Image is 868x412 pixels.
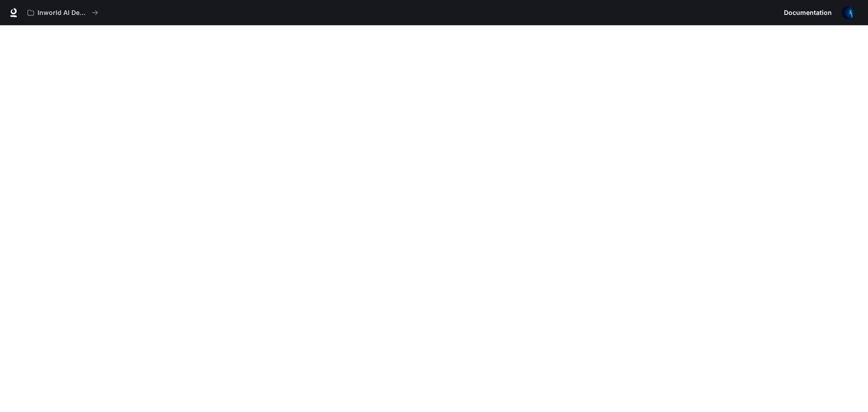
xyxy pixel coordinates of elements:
[842,6,854,19] img: User avatar
[784,7,832,19] span: Documentation
[38,9,88,17] p: Inworld AI Demos
[780,4,835,22] a: Documentation
[24,4,102,22] button: All workspaces
[839,4,857,22] button: User avatar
